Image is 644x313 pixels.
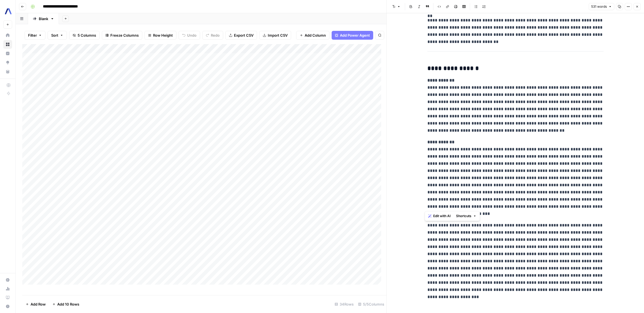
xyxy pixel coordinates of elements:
button: Add 10 Rows [49,300,83,309]
button: Freeze Columns [102,31,142,40]
span: Redo [211,33,220,38]
button: Import CSV [259,31,291,40]
span: Row Height [153,33,173,38]
span: Export CSV [234,33,253,38]
span: 5 Columns [78,33,96,38]
a: Home [3,31,12,40]
a: Blank [28,13,59,24]
img: AssemblyAI Logo [3,6,13,16]
a: Usage [3,284,12,293]
button: Filter [24,31,45,40]
div: 5/5 Columns [356,300,386,309]
span: Import CSV [268,33,288,38]
button: 531 words [589,3,614,10]
button: 5 Columns [69,31,100,40]
button: Add Column [296,31,329,40]
button: Row Height [144,31,176,40]
a: Insights [3,49,12,58]
button: Workspace: AssemblyAI [3,4,12,18]
button: Shortcuts [454,212,479,220]
div: 34 Rows [332,300,356,309]
button: Undo [179,31,200,40]
span: Undo [187,33,197,38]
a: Learning Hub [3,293,12,302]
a: Settings [3,276,12,284]
span: Add Power Agent [340,33,370,38]
button: Help + Support [3,302,12,311]
a: Your Data [3,67,12,76]
span: Add 10 Rows [57,301,79,307]
a: Opportunities [3,58,12,67]
div: Blank [39,16,48,21]
span: Add Column [305,33,326,38]
span: Shortcuts [456,214,471,218]
span: Filter [28,33,37,38]
span: Edit with AI [433,214,451,218]
button: Add Power Agent [332,31,373,40]
button: Edit with AI [426,212,453,220]
button: Export CSV [225,31,257,40]
span: Freeze Columns [110,33,139,38]
button: Sort [48,31,67,40]
button: Redo [202,31,223,40]
span: 531 words [591,4,607,9]
span: Sort [51,33,58,38]
button: Add Row [22,300,49,309]
a: Browse [3,40,12,49]
span: Add Row [31,301,46,307]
